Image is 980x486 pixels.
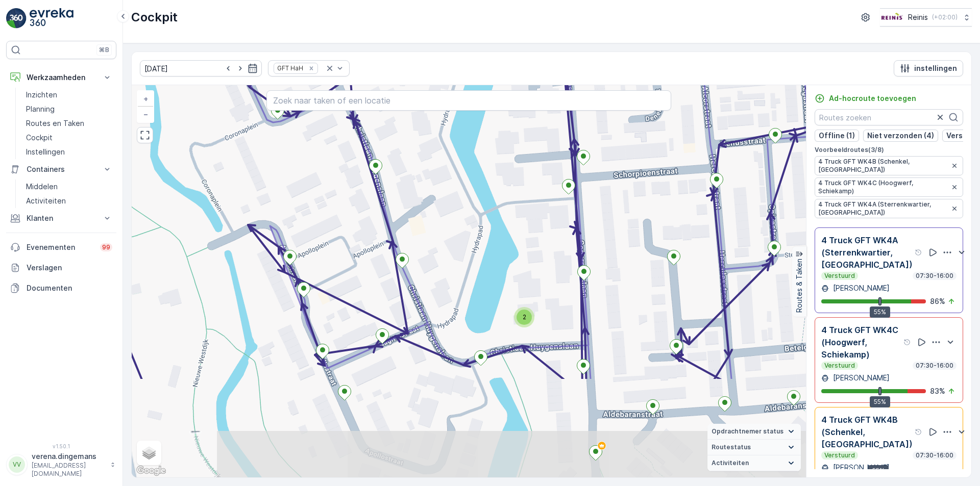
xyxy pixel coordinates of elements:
[27,242,94,252] p: Evenementen
[138,91,153,107] a: In zoomen
[880,12,904,23] img: Reinis-Logo-Vrijstaand_Tekengebied-1-copy2_aBO4n7j.png
[140,60,262,76] input: dd/mm/yyyy
[870,306,890,318] div: 55%
[815,146,963,154] p: Voorbeeldroutes ( 3 / 8 )
[914,63,957,73] p: instellingen
[829,93,916,104] p: Ad-hocroute toevoegen
[27,213,96,223] p: Klanten
[880,8,972,27] button: Reinis(+02:00)
[6,443,116,449] span: v 1.50.1
[868,465,889,476] div: 55%
[831,283,890,293] p: [PERSON_NAME]
[930,386,945,396] p: 83 %
[707,424,801,440] summary: Opdrachtnemer status
[823,362,856,370] p: Verstuurd
[514,307,534,327] div: 2
[32,462,105,478] p: [EMAIL_ADDRESS][DOMAIN_NAME]
[26,147,65,157] p: Instellingen
[794,259,804,313] p: Routes & Taken
[818,200,948,217] span: 4 Truck GFT WK4A (Sterrenkwartier, [GEOGRAPHIC_DATA])
[22,180,116,194] a: Middelen
[26,104,55,114] p: Planning
[27,72,96,83] p: Werkzaamheden
[819,131,855,141] p: Offline (1)
[6,159,116,180] button: Containers
[823,451,856,459] p: Verstuurd
[915,451,954,459] p: 07:30-16:00
[26,182,58,192] p: Middelen
[523,313,526,321] span: 2
[26,118,84,129] p: Routes en Taken
[32,451,105,462] p: verena.dingemans
[867,131,934,141] p: Niet verzonden (4)
[22,131,116,145] a: Cockpit
[831,463,890,473] p: [PERSON_NAME]
[707,440,801,455] summary: Routestatus
[27,164,96,174] p: Containers
[915,362,954,370] p: 07:30-16:00
[6,451,116,478] button: VVverena.dingemans[EMAIL_ADDRESS][DOMAIN_NAME]
[831,373,890,383] p: [PERSON_NAME]
[712,459,749,467] span: Activiteiten
[815,130,859,142] button: Offline (1)
[274,63,305,73] div: GFT HaH
[6,258,116,278] a: Verslagen
[903,338,912,346] div: help tooltippictogram
[821,414,913,450] p: 4 Truck GFT WK4B (Schenkel, [GEOGRAPHIC_DATA])
[9,456,25,473] div: VV
[102,243,110,251] p: 99
[707,455,801,471] summary: Activiteiten
[6,208,116,228] button: Klanten
[131,9,178,25] p: Cockpit
[815,109,963,125] input: Routes zoeken
[6,67,116,88] button: Werkzaamheden
[27,263,112,273] p: Verslagen
[22,88,116,102] a: Inzichten
[22,102,116,116] a: Planning
[22,116,116,131] a: Routes en Taken
[266,90,671,111] input: Zoek naar taken of een locatie
[815,93,916,104] a: Ad-hocroute toevoegen
[6,8,27,29] img: logo
[712,443,751,451] span: Routestatus
[818,179,948,195] span: 4 Truck GFT WK4C (Hoogwerf, Schiekamp)
[26,90,57,100] p: Inzichten
[27,283,112,293] p: Documenten
[143,110,149,118] span: −
[821,324,901,361] p: 4 Truck GFT WK4C (Hoogwerf, Schiekamp)
[30,8,73,29] img: logo_light-DOdMpM7g.png
[894,60,963,76] button: instellingen
[306,64,317,72] div: Remove GFT HaH
[6,278,116,298] a: Documenten
[932,13,958,21] p: ( +02:00 )
[6,237,116,258] a: Evenementen99
[134,464,168,477] a: Dit gebied openen in Google Maps (er wordt een nieuw venster geopend)
[915,272,954,280] p: 07:30-16:00
[99,46,109,54] p: ⌘B
[143,94,148,103] span: +
[22,194,116,208] a: Activiteiten
[908,12,928,22] p: Reinis
[915,248,923,257] div: help tooltippictogram
[818,158,948,174] span: 4 Truck GFT WK4B (Schenkel, [GEOGRAPHIC_DATA])
[26,196,66,206] p: Activiteiten
[823,272,856,280] p: Verstuurd
[930,296,945,306] p: 86 %
[863,130,938,142] button: Niet verzonden (4)
[22,145,116,159] a: Instellingen
[821,234,913,271] p: 4 Truck GFT WK4A (Sterrenkwartier, [GEOGRAPHIC_DATA])
[26,133,53,143] p: Cockpit
[138,107,153,122] a: Uitzoomen
[915,428,923,436] div: help tooltippictogram
[712,427,783,436] span: Opdrachtnemer status
[138,442,160,464] a: Layers
[134,464,168,477] img: Google
[870,396,890,407] div: 55%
